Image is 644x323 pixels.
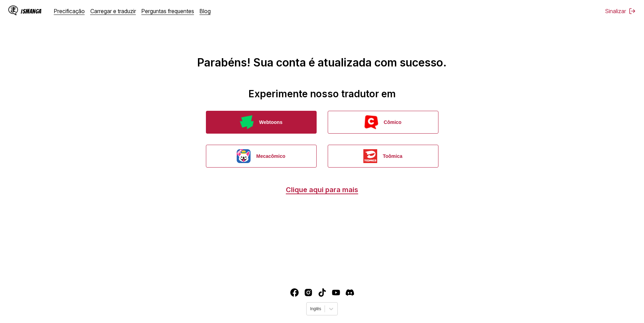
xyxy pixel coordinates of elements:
[290,288,299,297] a: Facebook
[363,149,377,163] img: Toomics
[290,288,299,297] img: IsManga Facebook
[346,288,354,297] img: IsManga Discord
[240,115,254,129] img: Webtoons
[346,288,354,297] a: Discord
[6,7,638,69] h1: Parabéns! Sua conta é atualizada com sucesso.
[21,8,42,15] div: IsManga
[200,8,211,15] a: Blog
[328,145,438,168] button: Toômica
[237,149,251,163] img: Mechacomic
[629,8,636,15] img: Sign out
[310,306,311,311] input: Select language
[332,288,340,297] a: Youtube
[90,8,136,15] a: Carregar e traduzir
[318,288,326,297] img: IsManga TikTok
[286,186,358,194] a: Clique aqui para mais
[206,111,317,134] button: Webtoons
[54,8,85,15] a: Precificação
[318,288,326,297] a: TikTok
[304,288,312,297] img: IsManga Instagram
[364,115,378,129] img: Comico
[328,111,438,134] button: Cômico
[6,88,638,100] h2: Experimente nosso tradutor em
[142,8,194,15] a: Perguntas frequentes
[8,6,54,17] a: IsManga LogoIsManga
[332,288,340,297] img: IsManga YouTube
[605,8,636,15] button: Sinalizar
[8,6,18,15] img: IsManga Logo
[206,145,317,168] button: Mecacômico
[304,288,312,297] a: Instagram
